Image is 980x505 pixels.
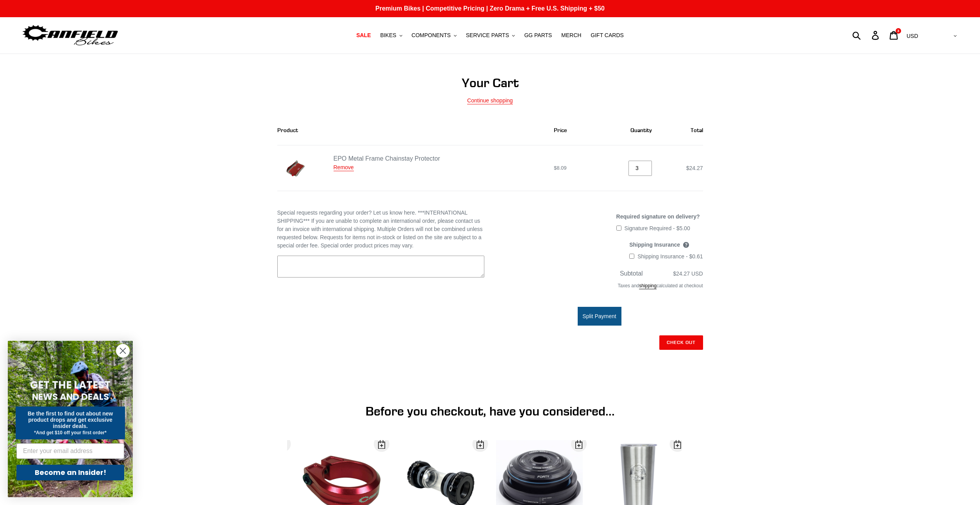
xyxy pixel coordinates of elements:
span: $24.27 [686,165,703,171]
a: GIFT CARDS [587,30,628,41]
button: Close dialog [116,344,130,358]
button: Split Payment [578,307,621,326]
span: GG PARTS [524,32,552,39]
th: Quantity [575,115,660,145]
a: GG PARTS [520,30,556,41]
a: MERCH [557,30,585,41]
a: 3 [885,27,903,44]
button: Become an Insider! [16,465,124,480]
th: Total [660,115,703,145]
th: Product [277,115,469,145]
input: Signature Required - $5.00 [616,226,621,231]
input: Shipping Insurance - $0.61 [629,254,634,259]
a: SALE [352,30,375,41]
input: Enter your email address [16,443,124,459]
span: SERVICE PARTS [466,32,509,39]
span: MERCH [561,32,581,39]
span: Required signature on delivery? [616,213,700,220]
h1: Your Cart [277,75,703,90]
span: BIKES [380,32,396,39]
span: SALE [356,32,371,39]
a: EPO Metal Frame Chainstay Protector [334,155,440,162]
span: *And get $10 off your first order* [34,430,106,435]
button: COMPONENTS [408,30,461,41]
img: EPO metal frame chainstay protector [277,154,315,182]
th: Price [469,115,575,145]
a: Remove EPO Metal Frame Chainstay Protector [334,164,354,171]
span: 3 [897,29,899,33]
span: GIFT CARDS [591,32,624,39]
span: Subtotal [620,270,643,277]
span: Signature Required - $5.00 [625,225,690,231]
span: $8.09 [554,165,567,171]
span: GET THE LATEST [30,378,111,392]
span: $24.27 USD [673,270,703,277]
span: NEWS AND DEALS [32,390,109,403]
button: SERVICE PARTS [462,30,519,41]
span: Be the first to find out about new product drops and get exclusive insider deals. [28,410,113,429]
button: BIKES [376,30,406,41]
span: COMPONENTS [412,32,451,39]
a: shipping [639,283,657,289]
img: Canfield Bikes [21,23,119,48]
label: Special requests regarding your order? Let us know here. ***INTERNATIONAL SHIPPING*** If you are ... [277,209,484,250]
a: Continue shopping [467,97,513,104]
span: Shipping Insurance [629,242,680,248]
span: Split Payment [582,313,616,319]
span: Shipping Insurance - $0.61 [637,253,703,260]
input: Search [857,27,876,44]
h1: Before you checkout, have you considered... [299,404,682,419]
div: Taxes and calculated at checkout [496,278,703,297]
input: Check out [659,335,703,349]
iframe: PayPal-paypal [496,364,703,381]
